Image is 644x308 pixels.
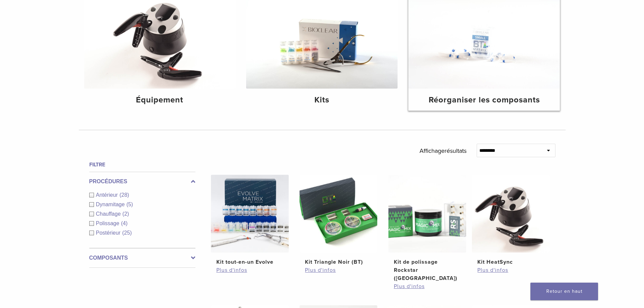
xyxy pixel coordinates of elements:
[394,282,461,290] a: Plus d'infos
[429,95,540,105] font: Réorganiser les composants
[122,230,132,236] font: (25)
[96,220,119,226] font: Polissage
[546,288,582,294] font: Retour en haut
[477,259,513,265] font: Kit HeatSync
[122,211,129,217] font: (2)
[300,175,377,253] img: Kit Triangle Noir (BT)
[394,259,457,282] font: Kit de polissage Rockstar ([GEOGRAPHIC_DATA])
[477,267,508,274] font: Plus d'infos
[445,147,467,155] font: résultats
[96,230,121,236] font: Postérieur
[394,283,425,290] font: Plus d'infos
[96,192,118,198] font: Antérieur
[299,175,378,266] a: Kit Triangle Noir (BT)Kit Triangle Noir (BT)
[314,95,329,105] font: Kits
[472,175,550,266] a: Kit HeatSyncKit HeatSync
[136,95,183,105] font: Équipement
[305,267,336,274] font: Plus d'infos
[388,175,466,253] img: Kit de polissage Rockstar (RS)
[119,192,129,198] font: (28)
[89,161,105,168] font: Filtre
[96,202,125,207] font: Dynamitage
[472,175,550,253] img: Kit HeatSync
[96,211,121,217] font: Chauffage
[305,266,372,274] a: Plus d'infos
[211,175,289,253] img: Kit tout-en-un Evolve
[216,267,247,274] font: Plus d'infos
[305,259,363,265] font: Kit Triangle Noir (BT)
[126,202,133,207] font: (5)
[530,283,598,300] a: Retour en haut
[216,266,283,274] a: Plus d'infos
[420,147,445,155] font: Affichage
[211,175,289,266] a: Kit tout-en-un EvolveKit tout-en-un Evolve
[121,220,128,226] font: (4)
[89,255,128,261] font: Composants
[388,175,467,282] a: Kit de polissage Rockstar (RS)Kit de polissage Rockstar ([GEOGRAPHIC_DATA])
[477,266,544,274] a: Plus d'infos
[216,259,273,265] font: Kit tout-en-un Evolve
[89,179,127,184] font: Procédures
